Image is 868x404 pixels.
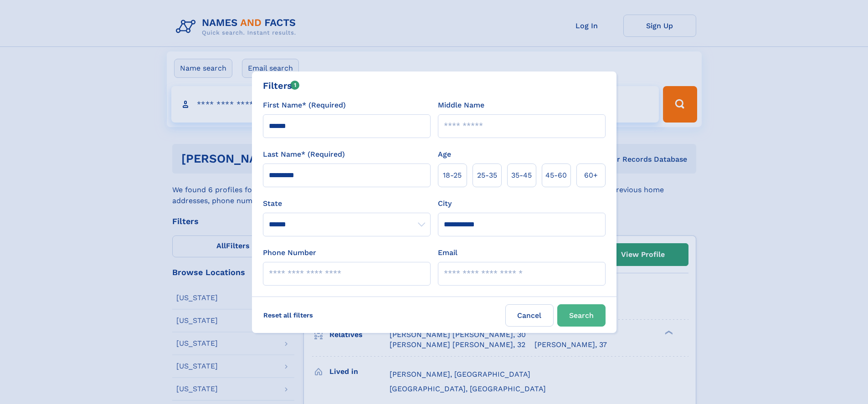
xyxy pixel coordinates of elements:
label: First Name* (Required) [263,100,346,111]
span: 18‑25 [443,170,462,181]
label: Last Name* (Required) [263,149,345,160]
label: Email [438,247,457,258]
span: 25‑35 [477,170,497,181]
button: Search [557,304,606,327]
span: 35‑45 [511,170,532,181]
label: City [438,198,452,209]
div: Filters [263,79,300,92]
label: State [263,198,431,209]
label: Age [438,149,451,160]
label: Phone Number [263,247,316,258]
label: Middle Name [438,100,484,111]
label: Reset all filters [257,304,319,326]
label: Cancel [505,304,554,327]
span: 60+ [584,170,598,181]
span: 45‑60 [545,170,567,181]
